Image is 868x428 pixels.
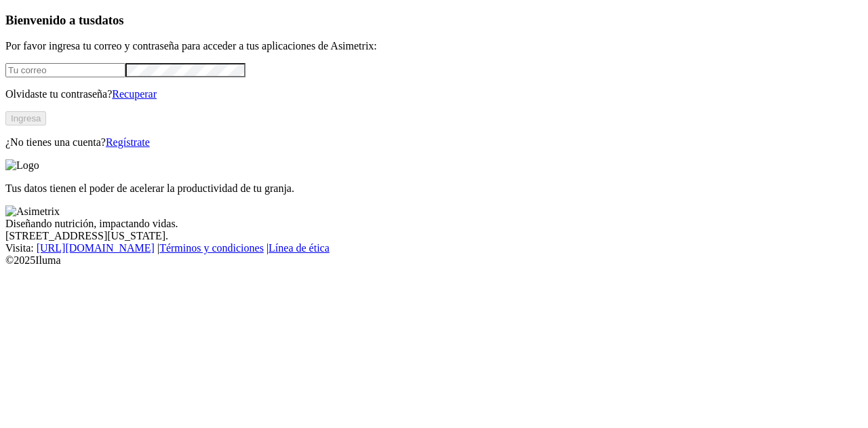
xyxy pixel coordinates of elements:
button: Ingresa [5,111,46,125]
a: Línea de ética [269,242,330,254]
a: Regístrate [106,136,150,148]
p: ¿No tienes una cuenta? [5,136,863,149]
a: Recuperar [112,88,157,100]
img: Logo [5,159,39,172]
span: datos [95,13,124,27]
p: Tus datos tienen el poder de acelerar la productividad de tu granja. [5,182,863,195]
div: © 2025 Iluma [5,254,863,267]
h3: Bienvenido a tus [5,13,863,28]
div: Diseñando nutrición, impactando vidas. [5,218,863,230]
img: Asimetrix [5,206,60,218]
div: [STREET_ADDRESS][US_STATE]. [5,230,863,242]
p: Olvidaste tu contraseña? [5,88,863,100]
a: [URL][DOMAIN_NAME] [37,242,155,254]
p: Por favor ingresa tu correo y contraseña para acceder a tus aplicaciones de Asimetrix: [5,40,863,52]
a: Términos y condiciones [159,242,264,254]
div: Visita : | | [5,242,863,254]
input: Tu correo [5,63,125,77]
